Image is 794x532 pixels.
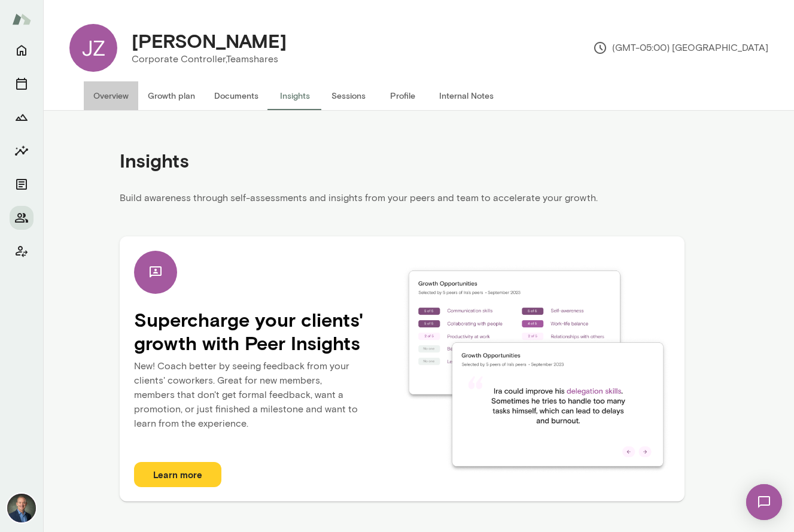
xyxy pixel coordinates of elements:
img: Michael Alden [7,494,36,522]
p: New! Coach better by seeing feedback from your clients' coworkers. Great for new members, members... [134,354,402,443]
h4: Supercharge your clients' growth with Peer Insights [134,308,402,354]
div: JZ [69,24,117,72]
p: (GMT-05:00) [GEOGRAPHIC_DATA] [593,41,768,55]
button: Insights [10,139,34,163]
button: Members [10,206,34,230]
button: Documents [205,81,268,110]
button: Growth plan [138,81,205,110]
button: Documents [10,172,34,196]
button: Home [10,38,34,62]
h4: [PERSON_NAME] [132,29,287,52]
button: Client app [10,239,34,263]
div: Supercharge your clients' growth with Peer InsightsNew! Coach better by seeing feedback from your... [120,236,685,501]
button: Growth Plan [10,105,34,129]
img: insights [402,265,670,475]
button: Sessions [322,81,376,110]
button: Overview [84,81,138,110]
p: Build awareness through self-assessments and insights from your peers and team to accelerate your... [120,191,685,212]
h4: Insights [120,149,189,172]
button: Learn more [134,462,221,487]
button: Profile [376,81,430,110]
img: Mento [12,8,31,31]
p: Corporate Controller, Teamshares [132,52,287,66]
button: Internal Notes [430,81,503,110]
button: Sessions [10,72,34,96]
button: Insights [268,81,322,110]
